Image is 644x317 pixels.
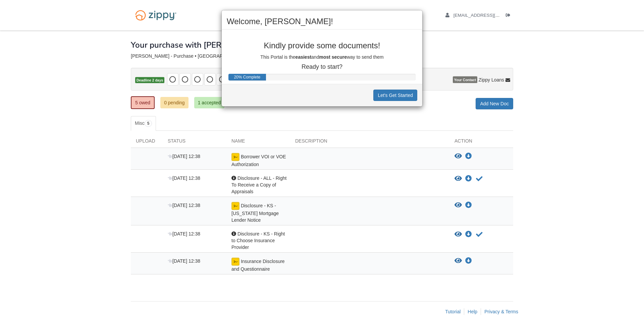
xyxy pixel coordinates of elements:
[227,41,417,50] p: Kindly provide some documents!
[227,54,417,60] p: This Portal is the and way to send them
[228,74,266,81] div: Progress Bar
[227,17,417,26] h2: Welcome, [PERSON_NAME]!
[296,54,311,60] b: easiest
[373,90,417,101] button: Let's Get Started
[227,64,417,70] p: Ready to start?
[319,54,346,60] b: most secure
